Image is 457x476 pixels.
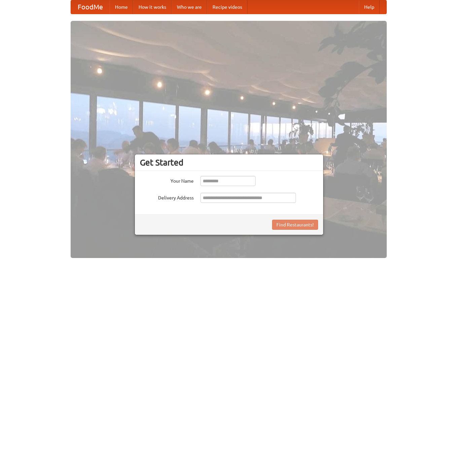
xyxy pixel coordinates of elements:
[71,0,110,14] a: FoodMe
[172,0,207,14] a: Who we are
[140,176,194,184] label: Your Name
[359,0,380,14] a: Help
[110,0,133,14] a: Home
[140,193,194,201] label: Delivery Address
[133,0,172,14] a: How it works
[272,220,318,230] button: Find Restaurants!
[140,157,318,168] h3: Get Started
[207,0,247,14] a: Recipe videos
